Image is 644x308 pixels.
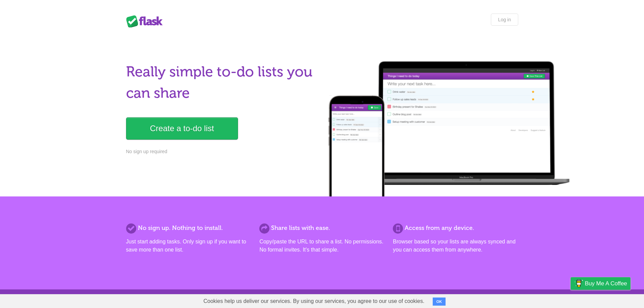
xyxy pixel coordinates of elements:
span: Cookies help us deliver our services. By using our services, you agree to our use of cookies. [197,294,431,308]
p: Just start adding tasks. Only sign up if you want to save more than one list. [126,238,251,254]
h2: Share lists with ease. [259,223,384,233]
h2: Access from any device. [393,223,518,233]
h2: No sign up. Nothing to install. [126,223,251,233]
p: Browser based so your lists are always synced and you can access them from anywhere. [393,238,518,254]
div: Flask Lists [126,15,167,27]
h1: Really simple to-do lists you can share [126,61,318,104]
button: OK [433,298,446,306]
img: Buy me a coffee [574,278,583,289]
a: Log in [491,14,518,26]
a: Create a to-do list [126,117,238,140]
p: No sign up required [126,148,318,155]
a: Buy me a coffee [571,277,630,290]
span: Buy me a coffee [585,278,627,289]
p: Copy/paste the URL to share a list. No permissions. No formal invites. It's that simple. [259,238,384,254]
